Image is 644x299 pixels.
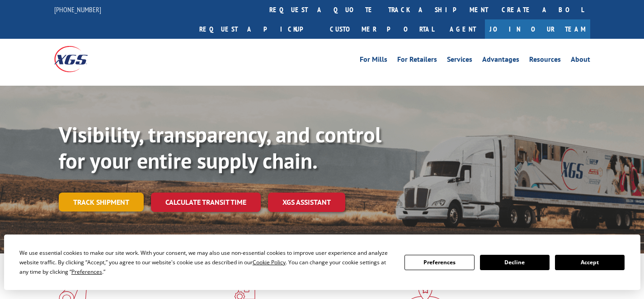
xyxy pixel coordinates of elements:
a: Services [447,56,472,66]
a: Resources [529,56,561,66]
button: Preferences [404,255,474,270]
a: Agent [441,19,485,39]
a: XGS ASSISTANT [268,193,345,212]
b: Visibility, transparency, and control for your entire supply chain. [59,120,381,175]
div: Cookie Consent Prompt [4,235,640,290]
a: Calculate transit time [151,193,261,212]
a: For Mills [360,56,387,66]
a: [PHONE_NUMBER] [54,5,101,14]
a: Customer Portal [323,19,441,39]
a: Join Our Team [485,19,590,39]
a: Request a pickup [193,19,323,39]
a: For Retailers [397,56,437,66]
a: Track shipment [59,193,144,212]
div: We use essential cookies to make our site work. With your consent, we may also use non-essential ... [19,248,394,276]
a: About [571,56,590,66]
span: Cookie Policy [253,258,286,266]
span: Preferences [71,268,102,276]
a: Advantages [482,56,519,66]
button: Accept [555,255,625,270]
button: Decline [480,255,550,270]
